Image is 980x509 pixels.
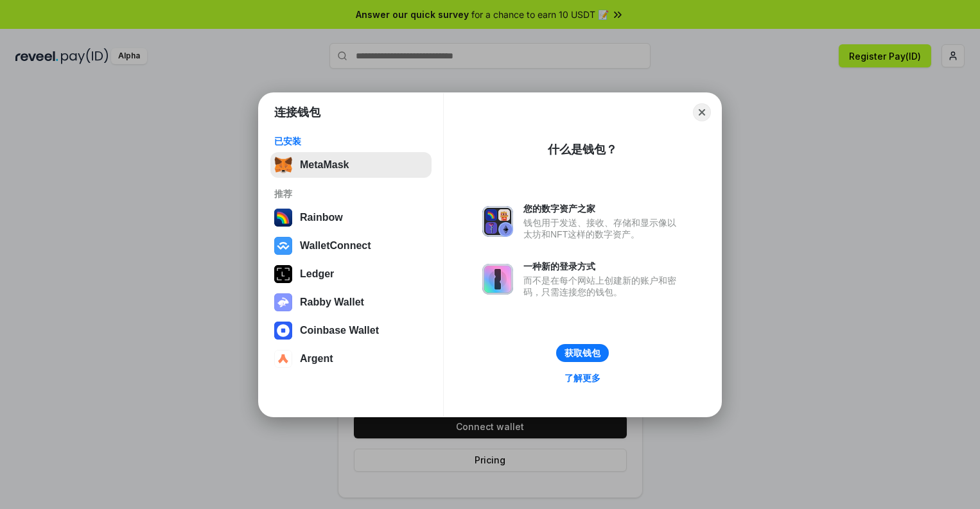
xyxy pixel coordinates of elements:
img: svg+xml,%3Csvg%20width%3D%2228%22%20height%3D%2228%22%20viewBox%3D%220%200%2028%2028%22%20fill%3D... [274,237,292,255]
div: Coinbase Wallet [300,325,379,336]
img: svg+xml,%3Csvg%20xmlns%3D%22http%3A%2F%2Fwww.w3.org%2F2000%2Fsvg%22%20fill%3D%22none%22%20viewBox... [482,264,513,295]
div: MetaMask [300,159,349,171]
div: 钱包用于发送、接收、存储和显示像以太坊和NFT这样的数字资产。 [523,217,683,240]
div: 您的数字资产之家 [523,203,683,214]
img: svg+xml,%3Csvg%20xmlns%3D%22http%3A%2F%2Fwww.w3.org%2F2000%2Fsvg%22%20fill%3D%22none%22%20viewBox... [274,293,292,311]
img: svg+xml,%3Csvg%20width%3D%22120%22%20height%3D%22120%22%20viewBox%3D%220%200%20120%20120%22%20fil... [274,209,292,227]
button: Coinbase Wallet [270,318,432,343]
button: Ledger [270,261,432,287]
button: Rainbow [270,205,432,230]
button: WalletConnect [270,233,432,259]
div: 什么是钱包？ [548,142,617,157]
div: 获取钱包 [564,347,600,359]
div: Argent [300,353,333,365]
button: Close [693,103,711,121]
button: Argent [270,346,432,372]
div: Rabby Wallet [300,297,364,308]
div: 一种新的登录方式 [523,261,683,272]
div: WalletConnect [300,240,371,252]
img: svg+xml,%3Csvg%20xmlns%3D%22http%3A%2F%2Fwww.w3.org%2F2000%2Fsvg%22%20width%3D%2228%22%20height%3... [274,265,292,283]
img: svg+xml,%3Csvg%20fill%3D%22none%22%20height%3D%2233%22%20viewBox%3D%220%200%2035%2033%22%20width%... [274,156,292,174]
div: Ledger [300,268,334,280]
a: 了解更多 [557,370,608,386]
div: 已安装 [274,135,428,147]
button: MetaMask [270,152,432,178]
img: svg+xml,%3Csvg%20xmlns%3D%22http%3A%2F%2Fwww.w3.org%2F2000%2Fsvg%22%20fill%3D%22none%22%20viewBox... [482,206,513,237]
div: Rainbow [300,212,343,223]
button: Rabby Wallet [270,289,432,315]
div: 了解更多 [564,372,600,384]
div: 而不是在每个网站上创建新的账户和密码，只需连接您的钱包。 [523,275,683,298]
button: 获取钱包 [556,344,609,362]
img: svg+xml,%3Csvg%20width%3D%2228%22%20height%3D%2228%22%20viewBox%3D%220%200%2028%2028%22%20fill%3D... [274,322,292,340]
img: svg+xml,%3Csvg%20width%3D%2228%22%20height%3D%2228%22%20viewBox%3D%220%200%2028%2028%22%20fill%3D... [274,350,292,368]
h1: 连接钱包 [274,105,320,120]
div: 推荐 [274,188,428,200]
